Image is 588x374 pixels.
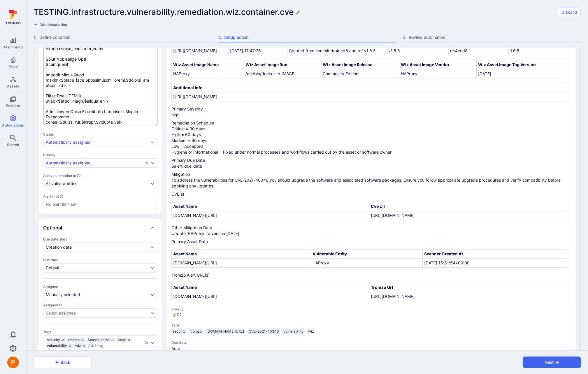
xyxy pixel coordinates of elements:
[46,266,59,270] div: Default
[229,46,287,55] td: [DATE] 17:47:26
[371,213,415,218] a: [URL][DOMAIN_NAME]
[7,357,19,368] img: ACg8ocICMCW9Gtmm-eRbQDunRucU07-w0qv-2qX63v-oG-s=s96-c
[449,46,509,55] td: de4ccd8
[321,69,399,78] td: Community Edition
[46,245,149,250] button: Creation date
[46,140,91,145] div: Automatically assigned
[46,140,149,145] button: Automatically assigned
[75,344,81,347] span: wiz
[218,34,223,40] span: 2 .
[150,266,155,270] button: Expand dropdown
[34,34,38,40] span: 1 .
[171,329,571,334] div: alert tags
[144,340,149,345] button: Clear selection
[33,357,92,368] button: Back
[150,292,155,297] button: Expand dropdown
[6,103,20,108] span: Projects
[172,202,369,211] th: Asset Name
[7,143,19,147] span: Search
[172,211,369,220] td: [DOMAIN_NAME][URL]
[46,181,149,186] button: All vulnerabilities
[171,157,571,169] p: Primary Due Date $alert_due_date
[171,346,571,352] span: alert due date
[173,94,217,99] a: [URL][DOMAIN_NAME]
[46,245,72,250] div: Creation date
[43,132,157,147] div: Status toggle
[118,338,126,342] span: $cve
[43,237,157,252] div: Due date start toggle
[43,285,157,289] span: Assignee
[67,338,85,342] div: tromzo
[422,250,567,259] th: Scanner Created At
[523,357,581,368] button: Next
[7,357,19,368] div: Peter Baker
[173,329,186,334] span: security
[117,338,132,342] div: $cve
[8,64,18,69] span: Risks
[172,292,369,301] td: [DOMAIN_NAME][URL]
[150,340,155,345] button: Expand dropdown
[43,153,157,157] p: Priority
[249,329,279,334] span: CVE-2021-40346
[43,330,157,334] p: Tags
[171,171,571,189] p: Mitigation To address the vulnerabilities for CVE-2021-40346 you should upgrade the software and ...
[371,294,415,299] a: [URL][DOMAIN_NAME]
[150,140,155,145] button: Expand dropdown
[399,60,476,69] th: Wiz Asset Image Vendor
[296,10,301,15] button: Edit title
[59,194,64,198] svg: Sets the maximum number of open alerts this automation will have at a time (not counting alerts t...
[47,344,67,347] span: vulnerability
[476,69,567,78] td: [DATE]
[509,46,567,55] td: 1.6.5
[150,181,155,186] button: Expand dropdown
[399,69,476,78] td: HAProxy
[422,259,567,268] td: [DATE] 15:51:54+00:00
[287,46,387,55] td: Created from commit de4ccd8 and ref v1.6.5
[43,237,157,241] span: Due date start
[369,202,567,211] th: Cve Url
[46,161,91,165] div: Automatically assigned
[172,60,244,69] th: Wiz Asset Image Name
[171,307,571,311] span: Priority
[369,283,567,292] th: Tromzo Url
[283,329,303,334] span: vulnerability
[171,272,571,278] p: Tromzo Alert URL(s)
[150,245,155,250] button: Expand dropdown
[558,8,581,17] button: Discard
[88,343,143,348] button: Add tag
[38,218,162,237] div: Collapse
[7,84,19,88] span: Assets
[46,201,155,207] input: Alert limitSets the maximum number of open alerts this automation will have at a time (not counti...
[173,48,217,53] a: [URL][DOMAIN_NAME]
[171,323,571,327] span: Tags
[47,338,60,342] span: security
[177,312,182,317] span: alert priority
[46,343,73,348] div: vulnerability
[150,311,155,315] button: Expand dropdown
[150,161,155,165] button: Expand dropdown
[244,69,321,78] td: /usr/bin/docker -d IMAGE
[409,34,581,40] span: Review automation
[46,266,149,270] button: Default
[171,239,571,245] p: Primary Asset Data
[403,34,408,40] span: 3 .
[387,46,449,55] td: v1.6.5
[224,34,396,40] span: Setup action
[39,34,211,40] span: Define condition
[171,120,571,155] p: Remediation Schedule Critical = 30 days High = 60 days Medium = 90 days Low = Accepted Hygiene or...
[46,311,76,315] div: Select assignee
[476,60,567,69] th: Wiz Asset Image Tag Version
[190,329,202,334] span: tromzo
[46,292,80,297] div: Manually selected
[43,194,157,199] div: Alert limit
[74,343,87,348] div: wiz
[172,283,369,292] th: Asset Name
[43,173,157,178] label: Apply automation to
[171,225,571,236] p: Other Mitigation Data Update 'HAProxy' to version [DATE]
[144,161,149,165] button: Clear selection
[311,259,422,268] td: HAProxy
[68,338,80,342] span: tromzo
[43,258,157,262] p: Due date
[43,132,157,136] span: Status
[43,225,62,231] h2: Optional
